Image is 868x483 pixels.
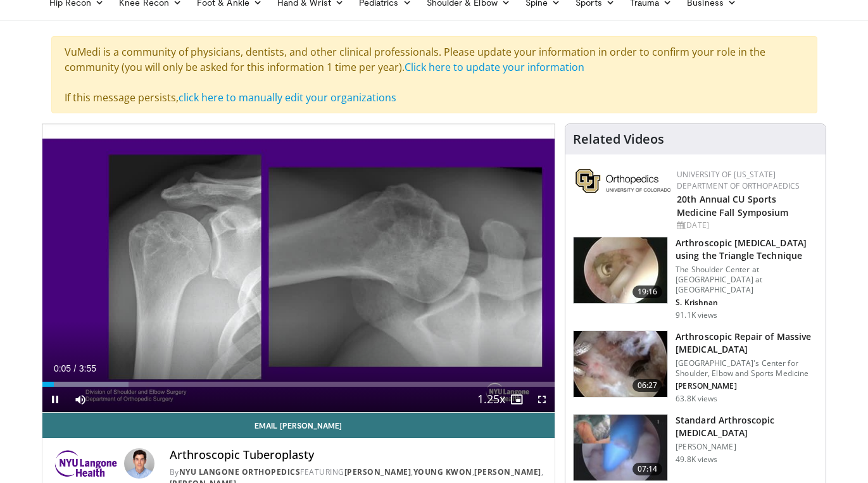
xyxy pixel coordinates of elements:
[53,448,119,479] img: NYU Langone Orthopedics
[676,455,717,465] p: 49.8K views
[42,382,555,387] div: Progress Bar
[676,265,818,295] p: The Shoulder Center at [GEOGRAPHIC_DATA] at [GEOGRAPHIC_DATA]
[529,387,555,412] button: Fullscreen
[676,330,818,356] h3: Arthroscopic Repair of Massive [MEDICAL_DATA]
[474,467,541,477] a: [PERSON_NAME]
[677,220,815,231] div: [DATE]
[573,132,664,147] h4: Related Videos
[51,36,817,113] div: VuMedi is a community of physicians, dentists, and other clinical professionals. Please update yo...
[504,387,529,412] button: Enable picture-in-picture mode
[676,358,818,379] p: [GEOGRAPHIC_DATA]'s Center for Shoulder, Elbow and Sports Medicine
[42,413,555,438] a: Email [PERSON_NAME]
[676,442,818,452] p: [PERSON_NAME]
[344,467,412,477] a: [PERSON_NAME]
[413,467,472,477] a: Young Kwon
[54,363,71,373] span: 0:05
[632,285,663,298] span: 19:16
[74,363,77,373] span: /
[576,169,670,193] img: 355603a8-37da-49b6-856f-e00d7e9307d3.png.150x105_q85_autocrop_double_scale_upscale_version-0.2.png
[179,467,301,477] a: NYU Langone Orthopedics
[676,237,818,262] h3: Arthroscopic [MEDICAL_DATA] using the Triangle Technique
[574,415,667,480] img: 38854_0000_3.png.150x105_q85_crop-smart_upscale.jpg
[79,363,96,373] span: 3:55
[574,237,667,303] img: krish_3.png.150x105_q85_crop-smart_upscale.jpg
[573,414,818,481] a: 07:14 Standard Arthroscopic [MEDICAL_DATA] [PERSON_NAME] 49.8K views
[573,237,818,320] a: 19:16 Arthroscopic [MEDICAL_DATA] using the Triangle Technique The Shoulder Center at [GEOGRAPHIC...
[632,379,663,392] span: 06:27
[676,381,818,391] p: [PERSON_NAME]
[170,448,544,462] h4: Arthroscopic Tuberoplasty
[676,298,818,308] p: S. Krishnan
[124,448,154,479] img: Avatar
[676,394,717,404] p: 63.8K views
[179,91,396,104] a: click here to manually edit your organizations
[677,169,800,191] a: University of [US_STATE] Department of Orthopaedics
[632,463,663,475] span: 07:14
[677,193,788,218] a: 20th Annual CU Sports Medicine Fall Symposium
[405,60,584,74] a: Click here to update your information
[42,124,555,413] video-js: Video Player
[574,331,667,397] img: 281021_0002_1.png.150x105_q85_crop-smart_upscale.jpg
[676,414,818,439] h3: Standard Arthroscopic [MEDICAL_DATA]
[573,330,818,404] a: 06:27 Arthroscopic Repair of Massive [MEDICAL_DATA] [GEOGRAPHIC_DATA]'s Center for Shoulder, Elbo...
[676,310,717,320] p: 91.1K views
[42,387,68,412] button: Pause
[68,387,93,412] button: Mute
[479,387,504,412] button: Playback Rate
